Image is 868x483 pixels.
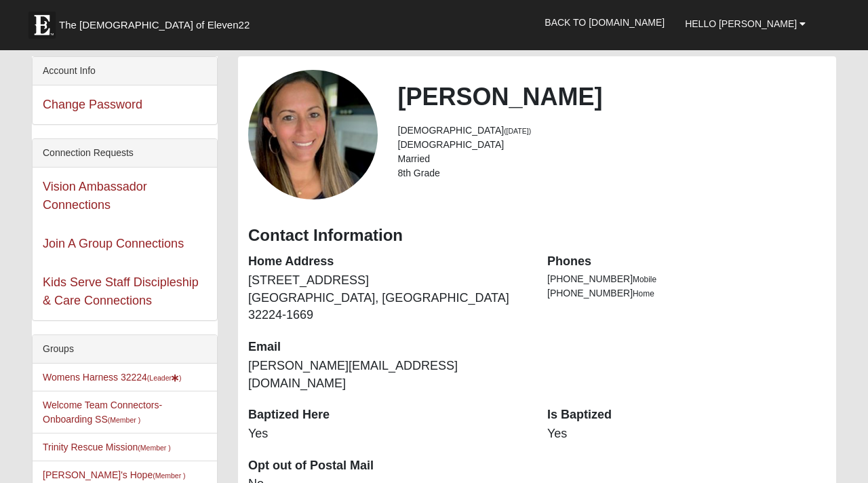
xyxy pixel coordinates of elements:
[59,18,250,32] span: The [DEMOGRAPHIC_DATA] of Eleven22
[547,272,826,286] li: [PHONE_NUMBER]
[633,275,656,284] span: Mobile
[685,18,797,29] span: Hello [PERSON_NAME]
[22,5,293,39] a: The [DEMOGRAPHIC_DATA] of Eleven22
[43,275,199,307] a: Kids Serve Staff Discipleship & Care Connections
[398,166,827,180] li: 8th Grade
[504,127,531,135] small: ([DATE])
[534,5,675,39] a: Back to [DOMAIN_NAME]
[108,416,140,424] small: (Member )
[248,358,527,392] dd: [PERSON_NAME][EMAIL_ADDRESS][DOMAIN_NAME]
[547,286,826,301] li: [PHONE_NUMBER]
[43,237,184,250] a: Join A Group Connections
[147,374,182,382] small: (Leader )
[547,425,826,443] dd: Yes
[675,7,816,41] a: Hello [PERSON_NAME]
[43,372,182,383] a: Womens Harness 32224(Leader)
[33,57,217,85] div: Account Info
[547,406,826,424] dt: Is Baptized
[248,272,527,324] dd: [STREET_ADDRESS] [GEOGRAPHIC_DATA], [GEOGRAPHIC_DATA] 32224-1669
[547,253,826,271] dt: Phones
[33,139,217,168] div: Connection Requests
[43,180,147,212] a: Vision Ambassador Connections
[43,442,171,452] a: Trinity Rescue Mission(Member )
[248,226,826,246] h3: Contact Information
[248,253,527,271] dt: Home Address
[248,457,527,475] dt: Opt out of Postal Mail
[28,12,56,39] img: Eleven22 logo
[398,123,827,138] li: [DEMOGRAPHIC_DATA]
[633,289,654,298] span: Home
[248,70,378,199] a: View Fullsize Photo
[398,152,827,166] li: Married
[138,444,170,452] small: (Member )
[398,82,827,111] h2: [PERSON_NAME]
[43,98,142,111] a: Change Password
[398,138,827,152] li: [DEMOGRAPHIC_DATA]
[248,425,527,443] dd: Yes
[33,335,217,364] div: Groups
[248,406,527,424] dt: Baptized Here
[43,400,162,425] a: Welcome Team Connectors- Onboarding SS(Member )
[248,339,527,356] dt: Email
